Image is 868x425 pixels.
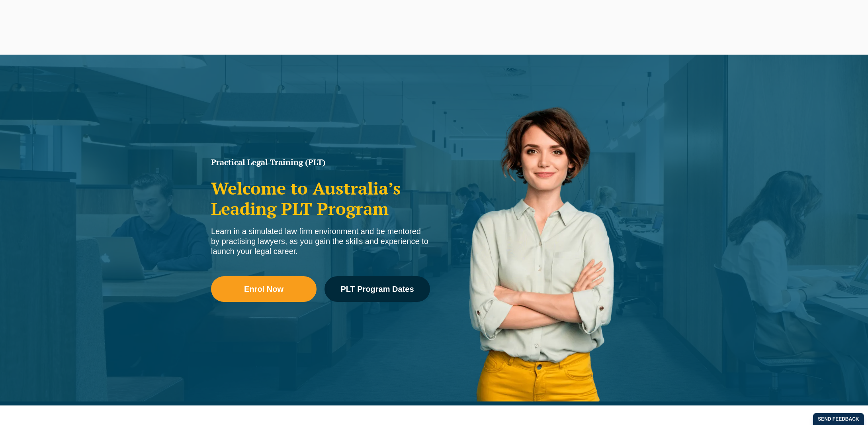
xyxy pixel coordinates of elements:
a: Enrol Now [211,276,317,302]
span: Enrol Now [244,285,283,293]
h2: Welcome to Australia’s Leading PLT Program [211,178,430,218]
h1: Practical Legal Training (PLT) [211,158,430,166]
span: PLT Program Dates [340,285,414,293]
a: PLT Program Dates [325,276,430,302]
div: Learn in a simulated law firm environment and be mentored by practising lawyers, as you gain the ... [211,226,430,256]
